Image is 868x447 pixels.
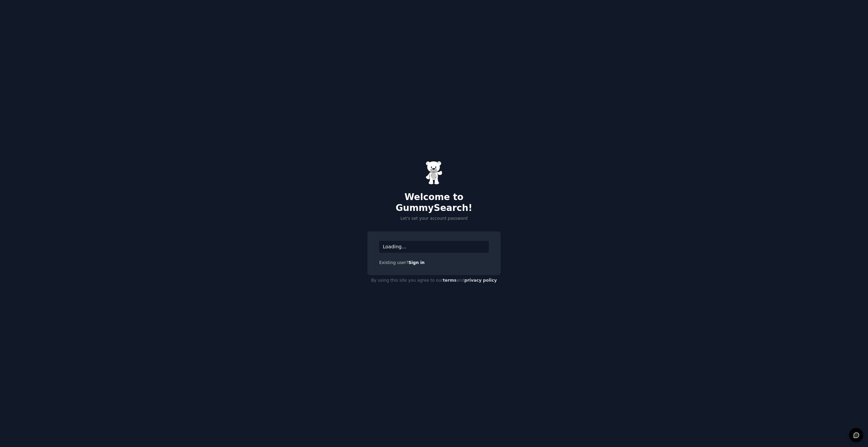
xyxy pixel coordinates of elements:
[379,241,489,253] div: Loading...
[425,161,443,185] img: Gummy Bear
[379,260,408,265] span: Existing user?
[443,278,456,283] a: terms
[367,275,501,286] div: By using this site you agree to our and
[408,260,425,265] a: Sign in
[367,192,501,213] h2: Welcome to GummySearch!
[367,216,501,222] p: Let's set your account password
[464,278,497,283] a: privacy policy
